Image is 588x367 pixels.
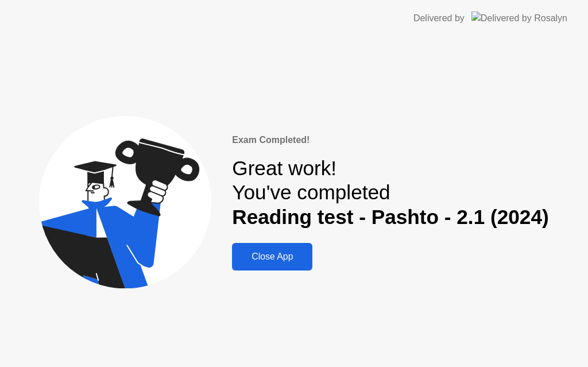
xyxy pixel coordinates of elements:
[471,11,567,25] img: Delivered by Rosalyn
[232,133,548,147] div: Exam Completed!
[235,252,309,262] div: Close App
[232,243,312,271] button: Close App
[232,156,548,229] div: Great work! You've completed
[232,206,548,228] b: Reading test - Pashto - 2.1 (2024)
[413,11,465,25] div: Delivered by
